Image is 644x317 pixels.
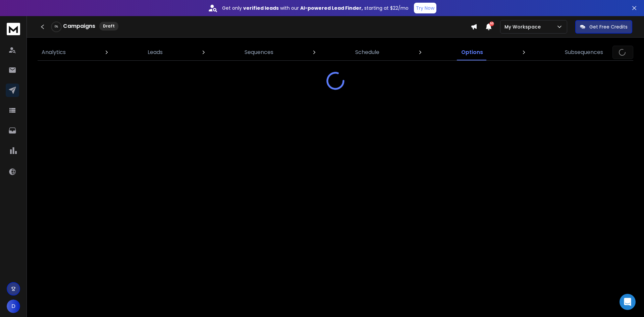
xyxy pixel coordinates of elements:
p: Subsequences [565,48,603,56]
a: Schedule [351,44,383,60]
p: Analytics [42,48,66,56]
h1: Campaigns [63,22,95,30]
p: Leads [148,48,163,56]
div: Open Intercom Messenger [620,294,636,310]
strong: AI-powered Lead Finder, [300,5,363,11]
button: D [7,300,20,313]
p: 0 % [55,25,58,29]
p: Schedule [355,48,379,56]
p: Get only with our starting at $22/mo [222,5,409,11]
button: Get Free Credits [575,20,632,34]
p: My Workspace [504,23,543,30]
img: logo [7,23,20,35]
div: Draft [99,22,118,31]
p: Get Free Credits [589,23,628,30]
p: Options [461,48,483,56]
p: Try Now [416,5,434,11]
a: Subsequences [561,44,607,60]
p: Sequences [245,48,273,56]
span: 50 [489,21,494,26]
a: Options [457,44,487,60]
button: Try Now [414,3,436,13]
a: Sequences [240,44,277,60]
a: Analytics [38,44,70,60]
a: Leads [144,44,167,60]
strong: verified leads [243,5,279,11]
